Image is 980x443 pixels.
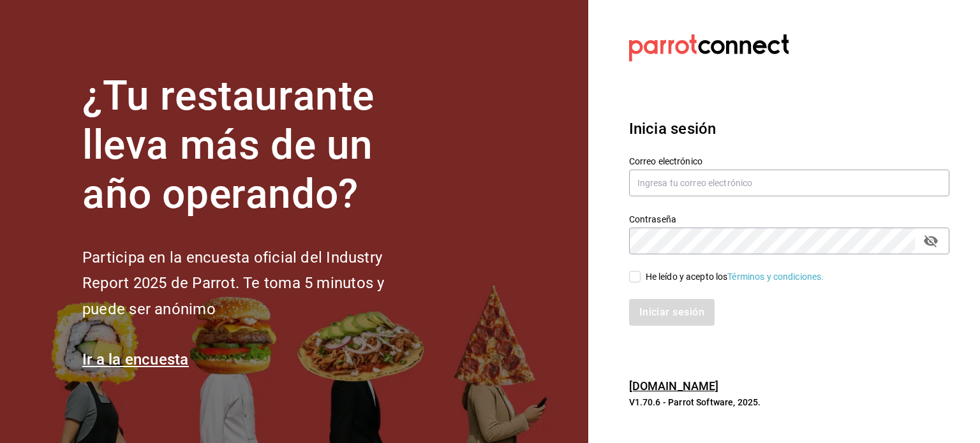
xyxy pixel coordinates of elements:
[629,117,949,140] h3: Inicia sesión
[82,72,427,219] h1: ¿Tu restaurante lleva más de un año operando?
[629,396,949,409] p: V1.70.6 - Parrot Software, 2025.
[629,379,719,393] a: [DOMAIN_NAME]
[629,215,949,224] label: Contraseña
[646,270,824,284] div: He leído y acepto los
[727,272,824,282] a: Términos y condiciones.
[82,351,189,368] a: Ir a la encuesta
[82,245,427,323] h2: Participa en la encuesta oficial del Industry Report 2025 de Parrot. Te toma 5 minutos y puede se...
[629,157,949,166] label: Correo electrónico
[629,170,949,196] input: Ingresa tu correo electrónico
[920,230,942,252] button: passwordField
